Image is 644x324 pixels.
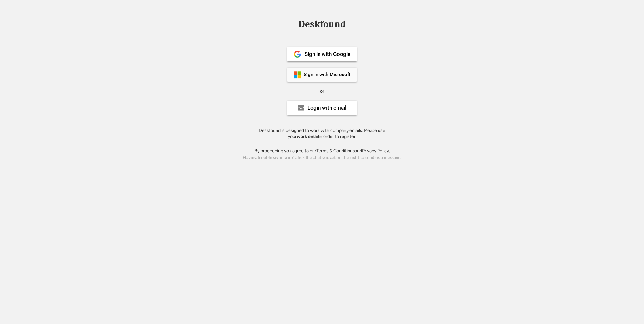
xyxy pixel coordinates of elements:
div: Sign in with Microsoft [304,72,350,77]
div: Deskfound [295,19,349,29]
a: Terms & Conditions [316,148,355,153]
div: or [320,88,324,94]
img: 1024px-Google__G__Logo.svg.png [294,51,301,58]
div: Sign in with Google [305,51,350,57]
img: ms-symbollockup_mssymbol_19.png [294,71,301,79]
strong: work email [297,134,319,139]
div: Login with email [307,105,346,111]
div: Deskfound is designed to work with company emails. Please use your in order to register. [251,128,393,140]
a: Privacy Policy. [362,148,390,153]
div: By proceeding you agree to our and [254,148,390,154]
